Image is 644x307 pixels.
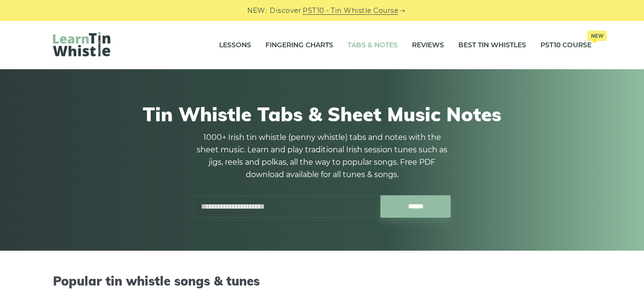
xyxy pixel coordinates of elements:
a: Reviews [412,33,444,57]
a: Tabs & Notes [348,33,398,57]
h1: Tin Whistle Tabs & Sheet Music Notes [53,103,591,126]
img: LearnTinWhistle.com [53,32,110,56]
h2: Popular tin whistle songs & tunes [53,274,591,288]
a: PST10 CourseNew [540,33,591,57]
span: New [587,31,607,41]
a: Best Tin Whistles [458,33,526,57]
a: Lessons [219,33,251,57]
p: 1000+ Irish tin whistle (penny whistle) tabs and notes with the sheet music. Learn and play tradi... [193,131,451,181]
a: Fingering Charts [265,33,333,57]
